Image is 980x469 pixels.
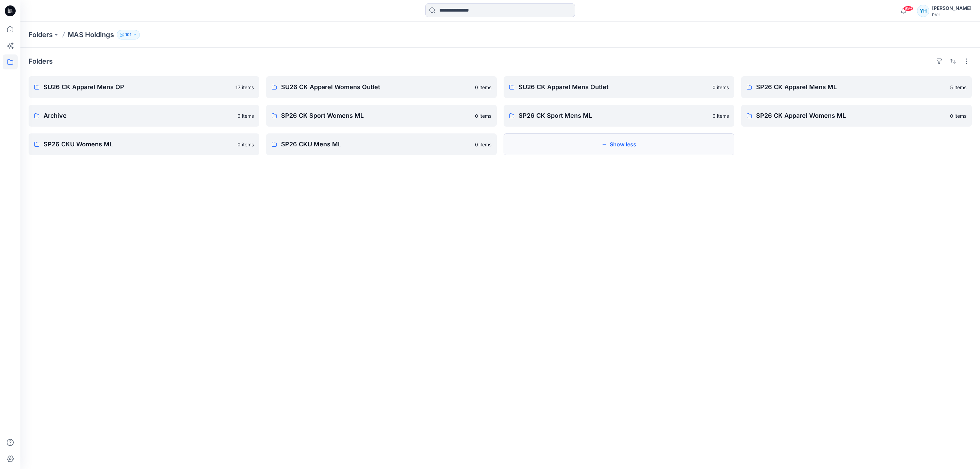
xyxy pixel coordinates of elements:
[266,133,497,155] a: SP26 CKU Mens ML0 items
[235,84,254,91] p: 17 items
[475,141,491,148] p: 0 items
[29,30,53,39] a: Folders
[519,82,708,92] p: SU26 CK Apparel Mens Outlet
[741,105,972,127] a: SP26 CK Apparel Womens ML0 items
[281,140,471,149] p: SP26 CKU Mens ML
[125,31,131,38] p: 101
[713,84,729,91] p: 0 items
[950,112,966,119] p: 0 items
[238,112,254,119] p: 0 items
[932,4,971,12] div: [PERSON_NAME]
[917,5,929,17] div: YH
[117,30,140,39] button: 101
[44,140,233,149] p: SP26 CKU Womens ML
[504,105,734,127] a: SP26 CK Sport Mens ML0 items
[932,12,971,17] div: PVH
[68,30,114,39] p: MAS Holdings
[29,105,259,127] a: Archive0 items
[281,111,471,120] p: SP26 CK Sport Womens ML
[44,111,233,120] p: Archive
[713,112,729,119] p: 0 items
[756,82,946,92] p: SP26 CK Apparel Mens ML
[44,82,231,92] p: SU26 CK Apparel Mens OP
[266,105,497,127] a: SP26 CK Sport Womens ML0 items
[266,76,497,98] a: SU26 CK Apparel Womens Outlet0 items
[950,84,966,91] p: 5 items
[741,76,972,98] a: SP26 CK Apparel Mens ML5 items
[756,111,946,120] p: SP26 CK Apparel Womens ML
[29,133,259,155] a: SP26 CKU Womens ML0 items
[238,141,254,148] p: 0 items
[903,6,913,11] span: 99+
[504,76,734,98] a: SU26 CK Apparel Mens Outlet0 items
[281,82,471,92] p: SU26 CK Apparel Womens Outlet
[475,112,491,119] p: 0 items
[504,133,734,155] button: Show less
[475,84,491,91] p: 0 items
[519,111,708,120] p: SP26 CK Sport Mens ML
[29,57,53,65] h4: Folders
[29,76,259,98] a: SU26 CK Apparel Mens OP17 items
